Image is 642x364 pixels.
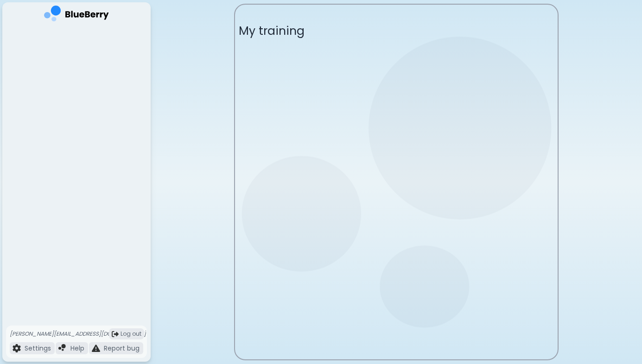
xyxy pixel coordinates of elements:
[92,344,100,352] img: file icon
[25,344,51,352] p: Settings
[239,23,554,38] p: My training
[58,344,67,352] img: file icon
[10,330,146,338] p: [PERSON_NAME][EMAIL_ADDRESS][DOMAIN_NAME]
[44,6,109,25] img: company logo
[104,344,140,352] p: Report bug
[121,330,141,338] span: Log out
[112,331,119,338] img: logout
[70,344,84,352] p: Help
[13,344,21,352] img: file icon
